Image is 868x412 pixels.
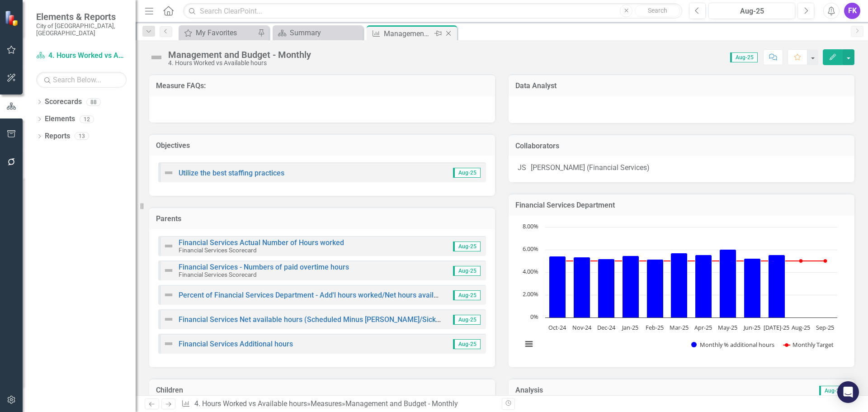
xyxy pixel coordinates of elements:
[708,3,795,19] button: Aug-25
[156,215,488,223] h3: Parents
[792,323,810,331] text: Aug-25
[181,399,495,409] div: » »
[156,82,488,90] h3: Measure FAQs:
[179,315,456,324] a: Financial Services Net available hours (Scheduled Minus [PERSON_NAME]/Sick/Pers)
[523,267,538,275] text: 4.00%
[597,323,616,331] text: Dec-24
[453,339,481,349] span: Aug-25
[179,263,349,271] a: Financial Services - Numbers of paid overtime hours
[453,315,481,325] span: Aug-25
[671,253,688,317] path: Mar-25, 5.68181818. Monthly % additional hours.
[694,323,712,331] text: Apr-25
[36,51,127,61] a: 4. Hours Worked vs Available hours
[183,3,682,19] input: Search ClearPoint...
[156,386,488,394] h3: Children
[623,256,639,317] path: Jan-25, 5.46875. Monthly % additional hours.
[523,290,538,298] text: 2.00%
[196,27,255,38] div: My Favorites
[518,223,845,358] div: Chart. Highcharts interactive chart.
[764,323,789,331] text: [DATE]-25
[837,381,859,403] div: Open Intercom Messenger
[598,259,615,317] path: Dec-24, 5.17241379. Monthly % additional hours.
[844,3,860,19] button: FK
[515,386,679,394] h3: Analysis
[290,27,361,38] div: Summary
[799,259,803,263] path: Aug-25, 5. Monthly Target.
[695,255,712,317] path: Apr-25, 5.55555556. Monthly % additional hours.
[384,28,432,39] div: Management and Budget - Monthly
[523,338,535,350] button: View chart menu, Chart
[523,222,538,230] text: 8.00%
[670,323,689,331] text: Mar-25
[523,245,538,253] text: 6.00%
[515,201,848,209] h3: Financial Services Department
[453,168,481,178] span: Aug-25
[179,291,448,299] a: Percent of Financial Services Department - Add'l hours worked/Net hours available
[646,323,664,331] text: Feb-25
[720,249,736,317] path: May-25, 6.03448276. Monthly % additional hours.
[80,115,94,123] div: 12
[647,259,664,317] path: Feb-25, 5.14705882. Monthly % additional hours.
[621,323,638,331] text: Jan-25
[574,257,590,317] path: Nov-24, 5.35714286. Monthly % additional hours.
[181,27,255,38] a: My Favorites
[531,163,650,173] div: [PERSON_NAME] (Financial Services)
[45,97,82,107] a: Scorecards
[769,255,785,317] path: Jul-25, 5.55555556. Monthly % additional hours.
[816,323,834,331] text: Sep-25
[783,341,834,349] button: Show Monthly Target
[163,338,174,349] img: Not Defined
[45,131,70,142] a: Reports
[179,238,344,247] a: Financial Services Actual Number of Hours worked
[36,11,127,22] span: Elements & Reports
[163,314,174,325] img: Not Defined
[530,313,538,321] text: 0%
[453,290,481,300] span: Aug-25
[518,223,842,358] svg: Interactive chart
[744,258,761,317] path: Jun-25, 5.20833333. Monthly % additional hours.
[168,60,311,66] div: 4. Hours Worked vs Available hours
[168,50,311,60] div: Management and Budget - Monthly
[549,256,566,317] path: Oct-24, 5.41666667. Monthly % additional hours.
[345,399,458,408] div: Management and Budget - Monthly
[194,399,307,408] a: 4. Hours Worked vs Available hours
[275,27,361,38] a: Summary
[691,341,774,349] button: Show Monthly % additional hours
[179,169,284,177] a: Utilize the best staffing practices
[311,399,342,408] a: Measures
[45,114,75,124] a: Elements
[518,163,526,173] div: JS
[824,259,827,263] path: Sep-25, 5. Monthly Target.
[515,82,848,90] h3: Data Analyst
[743,323,760,331] text: Jun-25
[648,7,667,14] span: Search
[819,386,847,396] span: Aug-25
[635,5,680,17] button: Search
[36,72,127,88] input: Search Below...
[149,50,164,65] img: Not Defined
[75,133,89,140] div: 13
[36,22,127,37] small: City of [GEOGRAPHIC_DATA], [GEOGRAPHIC_DATA]
[556,259,827,263] g: Monthly Target, series 2 of 2. Line with 12 data points.
[548,323,566,331] text: Oct-24
[86,98,101,106] div: 88
[5,10,20,26] img: ClearPoint Strategy
[156,142,488,150] h3: Objectives
[572,323,592,331] text: Nov-24
[163,167,174,178] img: Not Defined
[179,340,293,348] a: Financial Services Additional hours
[453,266,481,276] span: Aug-25
[515,142,848,150] h3: Collaborators
[549,227,826,318] g: Monthly % additional hours, series 1 of 2. Bar series with 12 bars.
[718,323,737,331] text: May-25
[712,6,792,17] div: Aug-25
[179,246,257,254] small: Financial Services Scorecard
[163,265,174,276] img: Not Defined
[163,241,174,251] img: Not Defined
[730,52,758,62] span: Aug-25
[453,242,481,251] span: Aug-25
[163,289,174,300] img: Not Defined
[179,271,257,278] small: Financial Services Scorecard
